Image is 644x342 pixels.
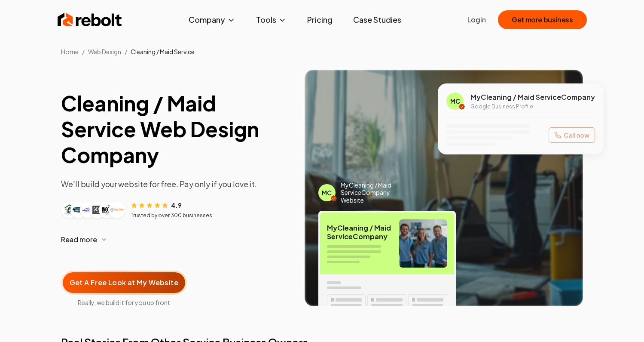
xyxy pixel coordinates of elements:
img: Rebolt Logo [58,11,122,28]
img: Customer logo 1 [63,203,76,217]
button: Company [182,11,242,28]
img: Customer logo 3 [82,203,95,217]
span: 4.9 [171,201,182,210]
p: Google Business Profile [470,103,595,110]
button: Get more business [498,10,586,29]
div: Customer logos [61,201,125,219]
nav: Breadcrumb [47,47,597,56]
a: Case Studies [346,11,408,28]
span: MC [322,188,332,197]
img: Customer logo 6 [110,203,124,217]
a: Pricing [300,11,339,28]
span: Really, we build it for you up front [61,298,187,307]
li: / [125,47,127,56]
p: We'll build your website for free. Pay only if you love it. [61,178,291,190]
div: Rating: 4.9 out of 5 stars [131,200,182,210]
article: Customer reviews [61,200,291,219]
img: Customer logo 4 [91,203,105,217]
li: / [82,47,85,56]
img: Cleaning / Maid Service team [399,219,447,268]
img: Customer logo 5 [101,203,114,217]
a: Home [61,48,79,55]
p: Trusted by over 300 businesses [131,212,212,219]
span: MC [450,97,460,105]
span: Web Design [88,48,121,55]
img: Image of completed Cleaning / Maid Service job [305,70,583,306]
h1: Cleaning / Maid Service Web Design Company [61,90,291,168]
button: Tools [249,11,293,28]
a: Get A Free Look at My WebsiteReally, we build it for you up front [61,257,187,307]
a: Login [467,15,486,25]
span: Read more [61,234,97,245]
img: Customer logo 2 [72,203,86,217]
span: My Cleaning / Maid Service Company [327,224,392,241]
span: Get A Free Look at My Website [70,277,179,288]
button: Read more [61,229,291,250]
span: My Cleaning / Maid Service Company Website [341,182,410,204]
button: Get A Free Look at My Website [61,271,187,295]
span: Cleaning / Maid Service [131,48,195,55]
span: My Cleaning / Maid Service Company [470,92,595,102]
